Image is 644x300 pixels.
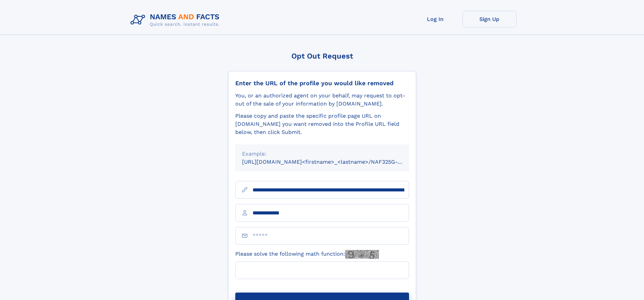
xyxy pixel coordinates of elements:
div: Please copy and paste the specific profile page URL on [DOMAIN_NAME] you want removed into the Pr... [235,112,409,136]
a: Log In [408,11,462,27]
div: Enter the URL of the profile you would like removed [235,79,409,87]
img: Logo Names and Facts [128,11,225,29]
label: Please solve the following math function: [235,250,379,259]
div: Opt Out Request [228,52,416,60]
small: [URL][DOMAIN_NAME]<firstname>_<lastname>/NAF325G-xxxxxxxx [242,159,422,165]
a: Sign Up [462,11,517,27]
div: You, or an authorized agent on your behalf, may request to opt-out of the sale of your informatio... [235,92,409,108]
div: Example: [242,150,402,158]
